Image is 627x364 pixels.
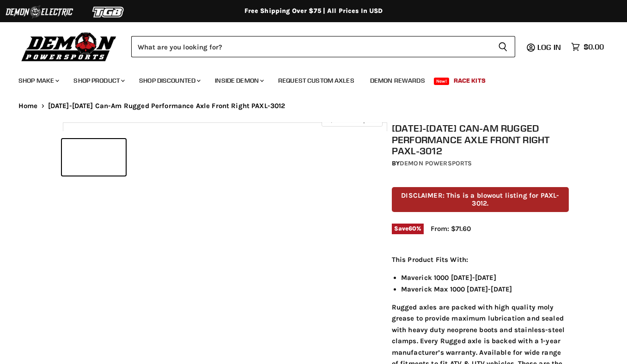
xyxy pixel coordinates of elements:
[392,187,569,212] p: DISCLAIMER: This is a blowout listing for PAXL-3012.
[431,224,471,233] span: From: $71.60
[434,78,450,85] span: New!
[48,102,286,110] span: [DATE]-[DATE] Can-Am Rugged Performance Axle Front Right PAXL-3012
[62,139,126,176] button: 2013-2018 Can-Am Rugged Performance Axle Front Right PAXL-3012 thumbnail
[533,43,566,51] a: Log in
[392,224,424,234] span: Save %
[67,71,130,90] a: Shop Product
[5,3,74,21] img: Demon Electric Logo 2
[401,284,569,295] li: Maverick Max 1000 [DATE]-[DATE]
[447,71,493,90] a: Race Kits
[392,122,569,157] h1: [DATE]-[DATE] Can-Am Rugged Performance Axle Front Right PAXL-3012
[584,42,604,51] span: $0.00
[363,71,432,90] a: Demon Rewards
[74,3,143,21] img: TGB Logo 2
[132,71,206,90] a: Shop Discounted
[208,71,269,90] a: Inside Demon
[392,158,569,169] div: by
[392,254,569,265] p: This Product Fits With:
[131,36,515,57] form: Product
[537,42,561,52] span: Log in
[401,272,569,283] li: Maverick 1000 [DATE]-[DATE]
[131,36,491,57] input: Search
[12,67,602,90] ul: Main menu
[18,30,120,63] img: Demon Powersports
[491,36,515,57] button: Search
[18,102,38,110] a: Home
[326,116,377,123] span: Click to expand
[566,40,609,54] a: $0.00
[12,71,65,90] a: Shop Make
[408,225,416,232] span: 60
[400,159,472,167] a: Demon Powersports
[271,71,361,90] a: Request Custom Axles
